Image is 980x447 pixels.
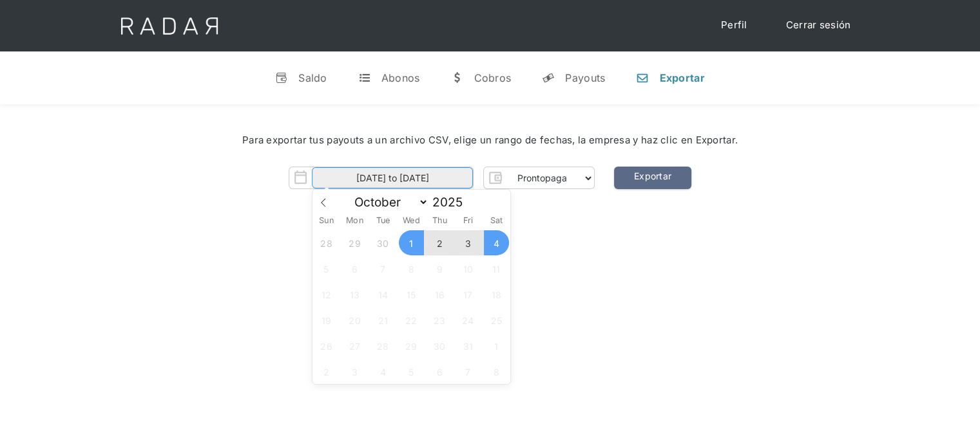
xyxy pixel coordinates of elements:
span: October 30, 2025 [427,333,452,358]
span: November 1, 2025 [484,333,509,358]
a: Exportar [614,167,691,189]
span: October 2, 2025 [427,230,452,255]
div: Exportar [659,71,704,84]
span: October 3, 2025 [456,230,481,255]
div: v [275,71,288,84]
span: November 2, 2025 [314,359,339,384]
span: October 24, 2025 [456,307,481,333]
span: October 13, 2025 [342,282,367,307]
span: October 1, 2025 [399,230,424,255]
div: Para exportar tus payouts a un archivo CSV, elige un rango de fechas, la empresa y haz clic en Ex... [39,133,941,148]
span: October 14, 2025 [370,282,396,307]
span: October 22, 2025 [399,307,424,333]
span: November 3, 2025 [342,359,367,384]
span: October 10, 2025 [456,256,481,281]
select: Month [348,194,428,210]
span: October 19, 2025 [314,307,339,333]
span: October 6, 2025 [342,256,367,281]
span: Mon [340,217,369,225]
span: September 30, 2025 [370,230,396,255]
span: November 7, 2025 [456,359,481,384]
span: October 17, 2025 [456,282,481,307]
span: October 9, 2025 [427,256,452,281]
span: November 5, 2025 [399,359,424,384]
div: t [358,71,371,84]
span: November 4, 2025 [370,359,396,384]
input: Year [428,195,475,210]
span: October 23, 2025 [427,307,452,333]
form: Form [289,167,595,189]
span: October 8, 2025 [399,256,424,281]
span: October 21, 2025 [370,307,396,333]
span: October 16, 2025 [427,282,452,307]
span: October 4, 2025 [484,230,509,255]
span: October 31, 2025 [456,333,481,358]
div: Cobros [474,71,511,84]
span: Sat [482,217,510,225]
span: October 7, 2025 [370,256,396,281]
span: October 20, 2025 [342,307,367,333]
div: n [636,71,649,84]
div: Abonos [381,71,420,84]
div: w [450,71,463,84]
div: Payouts [565,71,605,84]
div: y [542,71,555,84]
span: October 15, 2025 [399,282,424,307]
span: October 12, 2025 [314,282,339,307]
a: Cerrar sesión [773,13,864,38]
span: Wed [397,217,425,225]
span: October 26, 2025 [314,333,339,358]
span: October 27, 2025 [342,333,367,358]
span: October 11, 2025 [484,256,509,281]
span: September 28, 2025 [314,230,339,255]
span: October 29, 2025 [399,333,424,358]
span: September 29, 2025 [342,230,367,255]
span: Sun [312,217,341,225]
span: Tue [369,217,397,225]
span: November 6, 2025 [427,359,452,384]
span: October 18, 2025 [484,282,509,307]
span: October 25, 2025 [484,307,509,333]
span: October 28, 2025 [370,333,396,358]
span: October 5, 2025 [314,256,339,281]
span: November 8, 2025 [484,359,509,384]
a: Perfil [708,13,760,38]
span: Fri [454,217,482,225]
div: Saldo [298,71,327,84]
span: Thu [425,217,454,225]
